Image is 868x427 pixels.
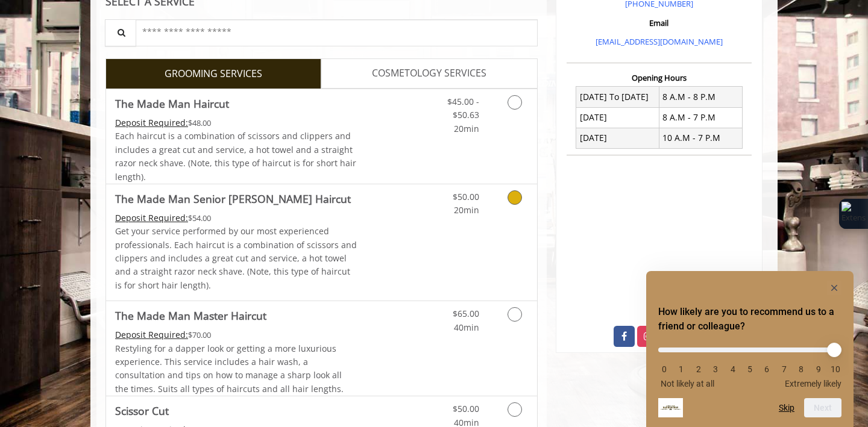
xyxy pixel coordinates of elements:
[576,107,659,128] td: [DATE]
[658,338,841,388] div: How likely are you to recommend us to a friend or colleague? Select an option from 0 to 10, with ...
[115,307,266,324] b: The Made Man Master Haircut
[778,364,790,374] li: 7
[804,398,841,417] button: Next question
[372,66,486,81] span: COSMETOLOGY SERVICES
[841,202,866,226] img: Extension Icon
[115,225,357,292] p: Get your service performed by our most experienced professionals. Each haircut is a combination o...
[576,128,659,148] td: [DATE]
[727,364,739,374] li: 4
[829,364,841,374] li: 10
[659,107,742,128] td: 8 A.M - 7 P.M
[115,95,229,112] b: The Made Man Haircut
[115,211,357,225] div: $54.00
[115,328,357,341] div: $70.00
[761,364,773,374] li: 6
[115,329,188,340] span: This service needs some Advance to be paid before we block your appointment
[658,364,670,374] li: 0
[115,117,188,128] span: This service needs some Advance to be paid before we block your appointment
[661,379,714,388] span: Not likely at all
[693,364,705,374] li: 2
[115,130,356,182] span: Each haircut is a combination of scissors and clippers and includes a great cut and service, a ho...
[454,123,479,134] span: 20min
[115,402,169,419] b: Scissor Cut
[115,190,351,207] b: The Made Man Senior [PERSON_NAME] Haircut
[454,204,479,216] span: 20min
[453,308,479,319] span: $65.00
[570,19,749,27] h3: Email
[454,322,479,333] span: 40min
[115,116,357,129] div: $48.00
[709,364,722,374] li: 3
[105,19,136,46] button: Service Search
[115,212,188,223] span: This service needs some Advance to be paid before we block your appointment
[447,96,479,120] span: $45.00 - $50.63
[744,364,756,374] li: 5
[779,403,794,413] button: Skip
[576,87,659,107] td: [DATE] To [DATE]
[567,73,752,82] h3: Opening Hours
[658,281,841,417] div: How likely are you to recommend us to a friend or colleague? Select an option from 0 to 10, with ...
[115,343,344,394] span: Restyling for a dapper look or getting a more luxurious experience. This service includes a hair ...
[596,36,723,47] a: [EMAIL_ADDRESS][DOMAIN_NAME]
[785,379,841,388] span: Extremely likely
[659,128,742,148] td: 10 A.M - 7 P.M
[795,364,807,374] li: 8
[813,364,825,374] li: 9
[827,281,841,295] button: Hide survey
[675,364,687,374] li: 1
[453,403,479,414] span: $50.00
[453,191,479,202] span: $50.00
[659,87,742,107] td: 8 A.M - 8 P.M
[658,305,841,334] h2: How likely are you to recommend us to a friend or colleague? Select an option from 0 to 10, with ...
[165,66,262,82] span: GROOMING SERVICES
